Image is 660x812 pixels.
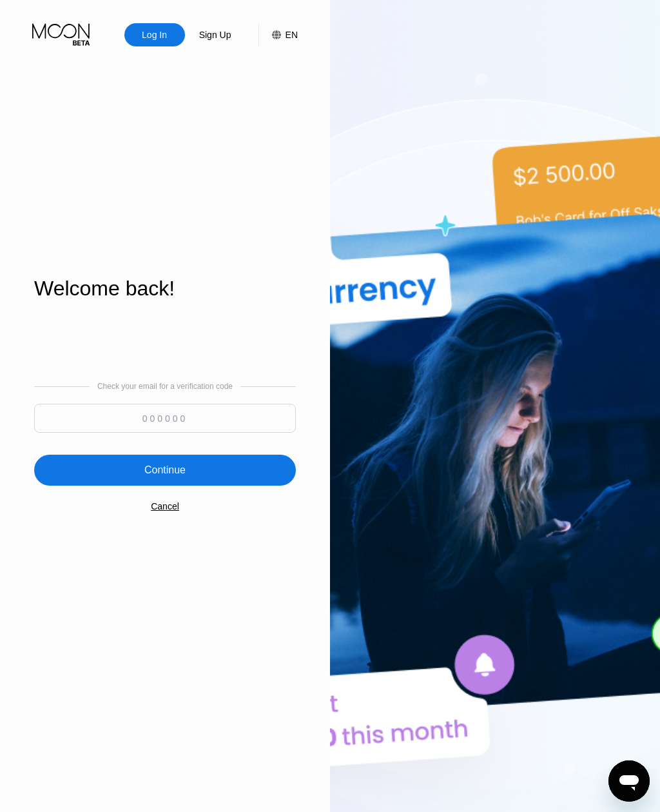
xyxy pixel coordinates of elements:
[151,501,179,511] div: Cancel
[258,23,298,46] div: EN
[286,30,298,40] div: EN
[608,760,650,802] iframe: Button to launch messaging window
[34,404,296,433] input: 000000
[185,23,246,46] div: Sign Up
[34,455,296,486] div: Continue
[141,28,168,41] div: Log In
[97,382,233,391] div: Check your email for a verification code
[124,23,185,46] div: Log In
[34,277,296,301] div: Welcome back!
[144,464,186,477] div: Continue
[198,28,233,41] div: Sign Up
